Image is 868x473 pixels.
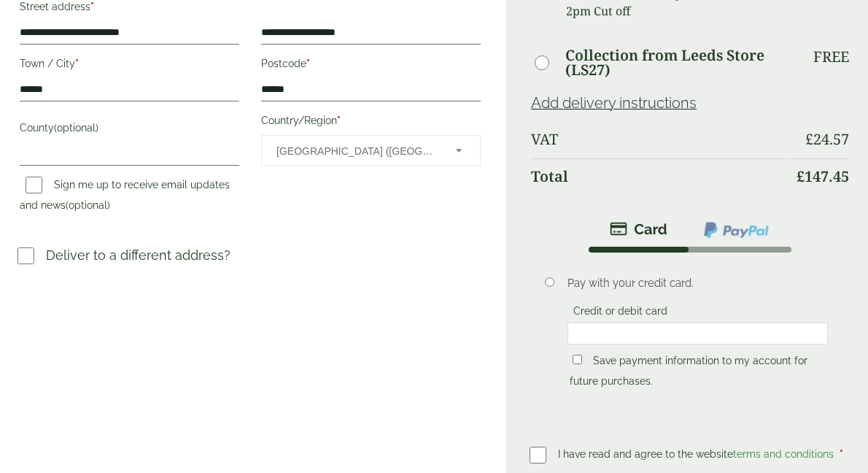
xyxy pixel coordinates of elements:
bdi: 24.57 [805,129,849,149]
bdi: 147.45 [797,166,849,186]
a: terms and conditions [733,448,834,460]
iframe: Secure card payment input frame [572,327,824,340]
abbr: required [90,1,94,12]
abbr: required [306,58,310,69]
img: ppcp-gateway.png [702,220,770,239]
label: Country/Region [261,110,481,135]
a: Add delivery instructions [531,94,697,112]
p: Deliver to a different address? [46,245,230,265]
label: Credit or debit card [567,305,673,321]
span: United Kingdom (UK) [276,136,436,166]
label: Town / City [20,53,239,78]
span: (optional) [54,122,98,134]
abbr: required [75,58,79,69]
p: Pay with your credit card. [567,275,828,291]
th: Total [531,158,786,194]
span: £ [797,166,805,186]
span: £ [805,129,813,149]
span: Country/Region [261,135,481,166]
p: Free [813,48,849,66]
label: Collection from Leeds Store (LS27) [565,48,786,77]
input: Sign me up to receive email updates and news(optional) [26,177,42,193]
label: County [20,118,239,142]
label: Sign me up to receive email updates and news [20,179,230,215]
label: Postcode [261,53,481,78]
img: stripe.png [610,220,667,238]
label: Save payment information to my account for future purchases. [570,355,807,391]
span: (optional) [66,199,110,211]
abbr: required [337,115,341,126]
span: I have read and agree to the website [558,448,837,460]
th: VAT [531,122,786,157]
abbr: required [840,448,843,460]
